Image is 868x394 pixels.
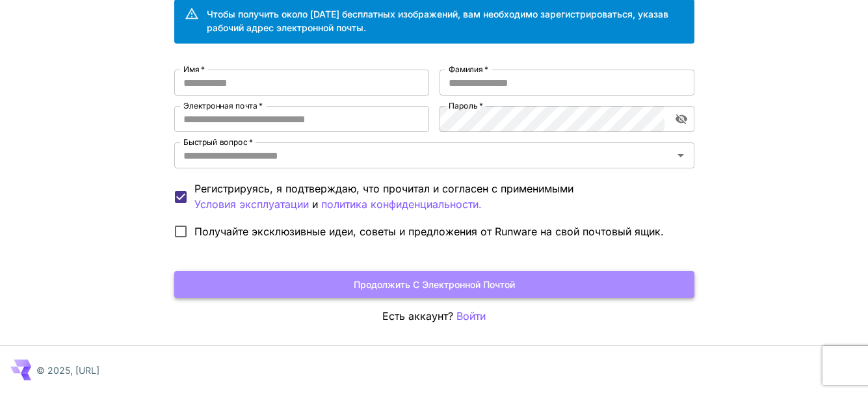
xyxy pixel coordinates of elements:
[194,225,664,238] font: Получайте эксклюзивные идеи, советы и предложения от Runware на свой почтовый ящик.
[321,198,482,211] font: политика конфиденциальности.
[194,196,309,213] button: Регистрируясь, я подтверждаю, что прочитал и согласен с применимыми и политика конфиденциальности.
[174,271,694,298] button: Продолжить с электронной почтой
[207,8,668,33] font: Чтобы получить около [DATE] бесплатных изображений, вам необходимо зарегистрироваться, указав раб...
[194,198,309,211] font: Условия эксплуатации
[382,309,453,322] font: Есть аккаунт?
[321,196,482,213] button: Регистрируясь, я подтверждаю, что прочитал и согласен с применимыми Условия эксплуатации и
[183,64,200,74] font: Имя
[312,198,318,211] font: и
[183,137,247,147] font: Быстрый вопрос
[183,101,257,111] font: Электронная почта
[670,107,693,131] button: включить видимость пароля
[354,279,515,290] font: Продолжить с электронной почтой
[36,365,99,376] font: © 2025, [URL]
[456,308,486,324] button: Войти
[449,101,477,111] font: Пароль
[194,182,573,195] font: Регистрируясь, я подтверждаю, что прочитал и согласен с применимыми
[456,309,486,322] font: Войти
[672,146,690,164] button: Открыть
[449,64,483,74] font: Фамилия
